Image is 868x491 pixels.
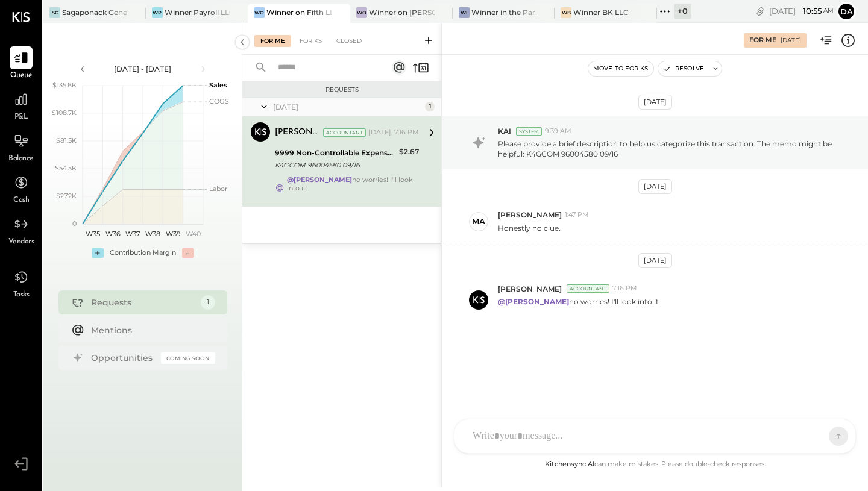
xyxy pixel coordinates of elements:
div: no worries! I'll look into it [287,175,419,201]
p: no worries! I'll look into it [498,296,659,317]
div: Wo [356,7,367,18]
p: Honestly no clue. [498,223,561,233]
div: $2.67 [399,146,419,158]
div: [DATE] [273,102,422,112]
div: [DATE], 7:16 PM [368,128,419,137]
div: ma [472,216,485,227]
div: Contribution Margin [110,248,176,258]
div: + [92,248,104,258]
text: W36 [105,230,120,238]
text: $108.7K [52,108,77,117]
button: Resolve [658,61,709,76]
text: W40 [185,230,200,238]
p: Please provide a brief description to help us categorize this transaction. The memo might be help... [498,139,840,159]
text: COGS [209,97,229,105]
div: copy link [754,5,766,17]
div: Winner Payroll LLC [165,7,230,17]
text: Sales [209,81,227,89]
a: Vendors [1,213,42,248]
div: Wo [254,7,265,18]
div: Winner in the Park [471,7,537,17]
span: [PERSON_NAME] [498,284,562,294]
div: [DATE] - [DATE] [92,64,194,74]
div: 1 [201,295,215,310]
div: WB [561,7,571,18]
text: 0 [72,219,77,228]
div: Requests [248,86,435,94]
a: Queue [1,46,42,81]
div: [PERSON_NAME] [275,127,321,139]
div: Coming Soon [161,352,215,364]
a: Balance [1,130,42,164]
text: Labor [209,184,227,193]
span: 7:16 PM [612,284,637,293]
div: Wi [459,7,470,18]
div: Opportunities [91,352,155,364]
div: WP [152,7,163,18]
span: P&L [14,112,28,123]
span: Queue [10,70,33,81]
text: $27.2K [56,192,77,200]
strong: @[PERSON_NAME] [498,297,569,306]
text: W37 [125,230,140,238]
div: Requests [91,296,195,308]
a: Tasks [1,266,42,301]
text: $54.3K [55,164,77,172]
div: 1 [425,102,435,111]
div: Accountant [567,284,609,293]
div: [DATE] [781,36,801,45]
div: - [182,248,194,258]
span: Vendors [8,237,34,248]
span: Balance [8,154,34,164]
div: + 0 [674,4,691,19]
div: System [516,127,542,136]
div: 9999 Non-Controllable Expenses:Other Income and Expenses:To be Classified [275,147,395,159]
span: Tasks [13,290,30,301]
div: Sagaponack General Store [62,7,128,17]
text: W39 [165,230,180,238]
div: [DATE] [638,95,672,110]
span: 9:39 AM [545,127,571,136]
text: W35 [85,230,99,238]
div: [DATE] [769,5,834,17]
strong: @[PERSON_NAME] [287,175,352,184]
a: Cash [1,171,42,206]
div: Mentions [91,324,209,336]
span: KAI [498,126,511,136]
text: W38 [145,230,160,238]
div: [DATE] [638,253,672,268]
div: For Me [749,36,776,45]
button: Move to for ks [588,61,653,76]
div: Winner BK LLC [573,7,629,17]
text: $135.8K [52,81,77,89]
span: Cash [13,195,29,206]
text: $81.5K [56,136,77,145]
div: Closed [330,35,368,47]
div: Accountant [323,128,366,137]
div: K4GCOM 96004580 09/16 [275,159,395,171]
div: Winner on [PERSON_NAME] [369,7,435,17]
a: P&L [1,88,42,123]
div: For KS [294,35,328,47]
div: SG [49,7,60,18]
button: da [837,2,856,21]
div: Winner on Fifth LLC [266,7,332,17]
span: [PERSON_NAME] [498,210,562,220]
span: 1:47 PM [565,210,589,220]
div: For Me [254,35,291,47]
div: [DATE] [638,179,672,194]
